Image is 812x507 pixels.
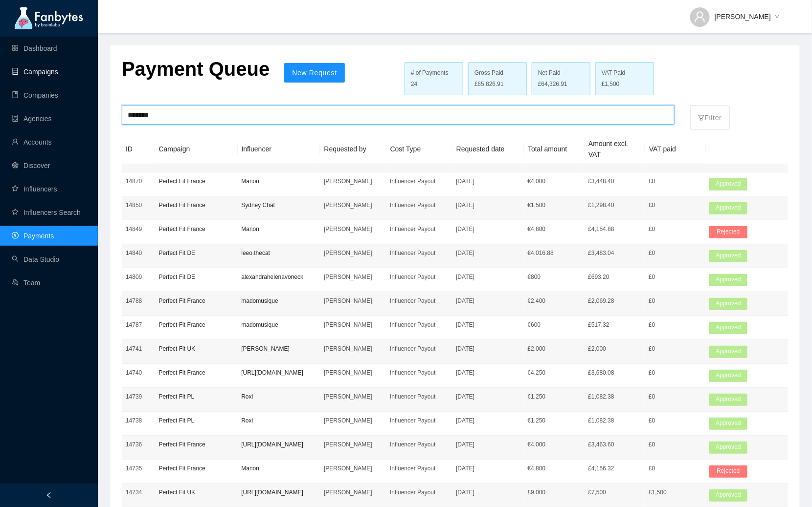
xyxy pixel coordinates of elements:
p: Manon [241,464,316,473]
span: Approved [709,274,747,286]
p: Influencer Payout [390,200,448,210]
span: Rejected [709,226,747,238]
p: £0 [649,248,701,258]
p: madomusique [241,320,316,330]
span: Approved [709,202,747,214]
p: Influencer Payout [390,416,448,425]
p: £1,082.38 [588,392,641,401]
a: bookCompanies [12,91,58,99]
p: € 4,000 [528,176,581,186]
span: Approved [709,346,747,358]
div: # of Payments [411,68,457,78]
p: € 1,250 [528,392,581,401]
p: [DATE] [456,368,519,378]
span: Approved [709,178,747,190]
p: € 2,400 [528,296,581,306]
p: Influencer Payout [390,344,448,354]
span: 24 [411,81,417,87]
p: Influencer Payout [390,176,448,186]
p: Perfect Fit UK [159,344,234,354]
p: £1,500 [649,487,701,497]
p: £7,500 [588,487,641,497]
p: € 800 [528,272,581,282]
p: £0 [649,392,701,401]
p: [DATE] [456,440,519,449]
p: £1,298.40 [588,200,641,210]
p: £0 [649,344,701,354]
p: Influencer Payout [390,320,448,330]
a: appstoreDashboard [12,44,57,52]
p: Influencer Payout [390,272,448,282]
th: Influencer [238,134,320,164]
a: starInfluencers Search [12,209,81,216]
p: [PERSON_NAME] [324,464,382,473]
p: £517.32 [588,320,641,330]
p: € 1,250 [528,416,581,425]
p: Perfect Fit France [159,440,234,449]
p: 14739 [126,392,151,401]
p: £1,082.38 [588,416,641,425]
p: Payment Queue [122,57,270,81]
p: Influencer Payout [390,368,448,378]
p: [PERSON_NAME] [324,272,382,282]
p: Influencer Payout [390,464,448,473]
p: Roxi [241,416,316,425]
a: searchData Studio [12,255,59,263]
p: £0 [649,272,701,282]
p: Influencer Payout [390,392,448,401]
a: userAccounts [12,138,52,146]
p: [PERSON_NAME] [324,368,382,378]
span: Approved [709,370,747,382]
p: 14787 [126,320,151,330]
span: £65,826.91 [474,80,504,89]
p: £0 [649,464,701,473]
p: Perfect Fit France [159,200,234,210]
p: 14735 [126,464,151,473]
p: £3,463.60 [588,440,641,449]
p: € 4,800 [528,464,581,473]
a: containerAgencies [12,115,52,123]
p: Perfect Fit UK [159,487,234,497]
p: Perfect Fit PL [159,392,234,401]
p: £0 [649,224,701,234]
p: [PERSON_NAME] [324,296,382,306]
p: [PERSON_NAME] [324,416,382,425]
div: Net Paid [538,68,584,78]
p: [DATE] [456,224,519,234]
p: € 4,250 [528,368,581,378]
p: £0 [649,416,701,425]
p: Perfect Fit France [159,296,234,306]
th: ID [122,134,155,164]
span: Approved [709,394,747,406]
span: down [775,14,780,20]
a: databaseCampaigns [12,68,58,76]
p: [URL][DOMAIN_NAME] [241,440,316,449]
span: New Request [292,69,337,77]
p: £0 [649,320,701,330]
p: € 600 [528,320,581,330]
p: € 4,016.88 [528,248,581,258]
span: Approved [709,418,747,430]
p: [DATE] [456,296,519,306]
th: Campaign [155,134,238,164]
p: £0 [649,296,701,306]
p: € 4,800 [528,224,581,234]
p: € 4,000 [528,440,581,449]
p: [DATE] [456,392,519,401]
p: [DATE] [456,248,519,258]
p: £2,069.28 [588,296,641,306]
p: [PERSON_NAME] [324,224,382,234]
p: [PERSON_NAME] [324,248,382,258]
p: Perfect Fit France [159,224,234,234]
span: £64,326.91 [538,80,567,89]
p: [PERSON_NAME] [324,344,382,354]
p: £0 [649,176,701,186]
button: [PERSON_NAME]down [682,5,788,21]
p: 14840 [126,248,151,258]
p: [DATE] [456,200,519,210]
p: Perfect Fit DE [159,272,234,282]
p: £0 [649,368,701,378]
span: Approved [709,442,747,454]
p: [PERSON_NAME] [324,176,382,186]
p: leeo.thecat [241,248,316,258]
